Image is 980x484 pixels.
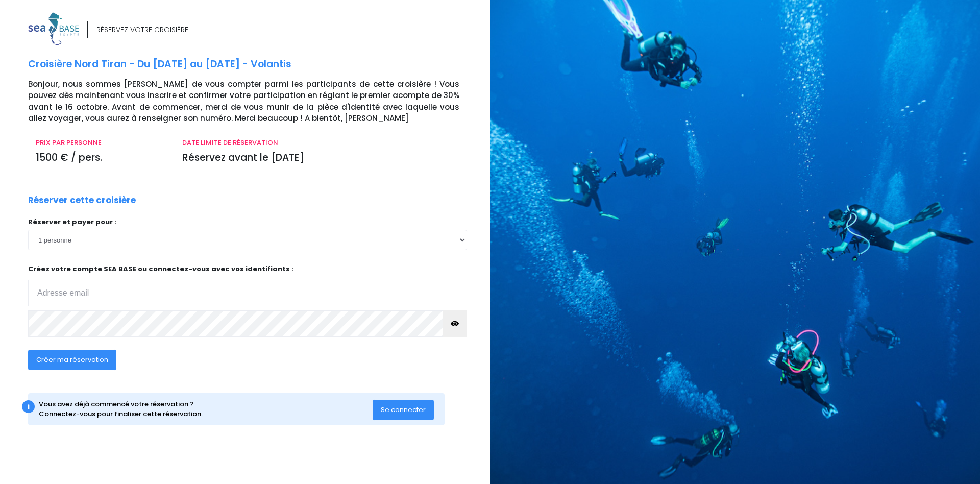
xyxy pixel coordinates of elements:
span: Créer ma réservation [36,355,108,365]
p: Réservez avant le [DATE] [182,151,459,165]
button: Créer ma réservation [28,350,116,370]
button: Se connecter [373,400,434,420]
div: RÉSERVEZ VOTRE CROISIÈRE [96,25,188,35]
p: Bonjour, nous sommes [PERSON_NAME] de vous compter parmi les participants de cette croisière ! Vo... [28,79,482,125]
p: Réserver cette croisière [28,194,136,207]
div: i [22,400,35,413]
a: Se connecter [373,405,434,414]
p: PRIX PAR PERSONNE [36,138,167,148]
div: Vous avez déjà commencé votre réservation ? Connectez-vous pour finaliser cette réservation. [39,399,373,419]
input: Adresse email [28,280,467,306]
span: Se connecter [381,405,426,415]
p: DATE LIMITE DE RÉSERVATION [182,138,459,148]
p: Croisière Nord Tiran - Du [DATE] au [DATE] - Volantis [28,57,482,72]
p: Créez votre compte SEA BASE ou connectez-vous avec vos identifiants : [28,264,467,306]
img: logo_color1.png [28,12,79,45]
p: 1500 € / pers. [36,151,167,165]
p: Réserver et payer pour : [28,217,467,227]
